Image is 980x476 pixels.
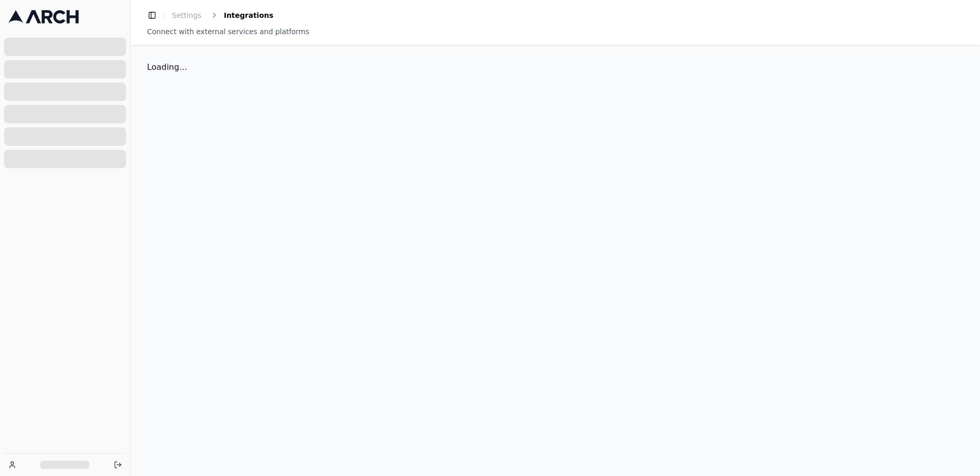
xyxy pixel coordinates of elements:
[168,8,274,22] nav: breadcrumb
[147,61,964,73] div: Loading...
[172,10,201,20] span: Settings
[168,8,205,22] a: Settings
[224,10,273,20] span: Integrations
[111,458,125,472] button: Log out
[147,27,964,37] div: Connect with external services and platforms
